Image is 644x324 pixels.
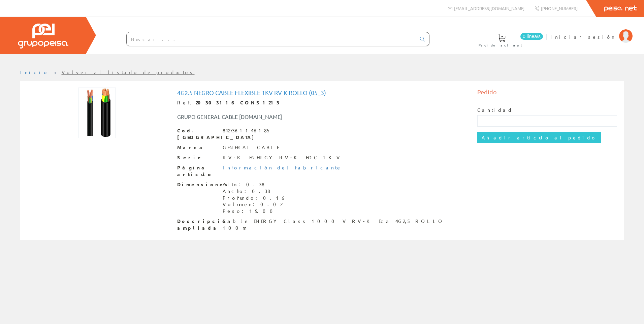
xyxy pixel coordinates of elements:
img: Grupo Peisa [18,24,68,48]
a: Información del fabricante [223,164,342,170]
div: RV-K ENERGY RV-K FOC 1KV [223,154,342,161]
span: Dimensiones [177,181,218,188]
a: Inicio [20,69,49,75]
h1: 4g2.5 Negro Cable Flexible 1kv Rv-k Rollo (05_3) [177,89,467,96]
div: GENERAL CABLE [223,144,279,151]
span: Descripción ampliada [177,218,218,231]
div: Peso: 19.00 [223,208,286,215]
span: Iniciar sesión [550,33,616,40]
img: Foto artículo 4g2.5 Negro Cable Flexible 1kv Rv-k Rollo (05_3) (112.5x150) [78,88,116,138]
span: Cod. [GEOGRAPHIC_DATA] [177,127,218,141]
span: Serie [177,154,218,161]
div: 8427361146185 [223,127,271,134]
div: Volumen: 0.02 [223,201,286,208]
span: [EMAIL_ADDRESS][DOMAIN_NAME] [454,5,524,11]
span: Página artículo [177,164,218,178]
div: Alto: 0.38 [223,181,286,188]
div: GRUPO GENERAL CABLE [DOMAIN_NAME] [172,113,347,121]
div: Cable ENERGY Class 1000 V RV-K Eca 4G2,5 ROLLO 100m [223,218,467,231]
label: Cantidad [477,107,513,114]
a: Volver al listado de productos [62,69,195,75]
div: Ancho: 0.38 [223,188,286,195]
span: 0 línea/s [520,33,543,40]
input: Buscar ... [127,32,416,46]
input: Añadir artículo al pedido [477,132,601,143]
span: Pedido actual [479,42,524,48]
div: Ref. [177,99,467,106]
div: Pedido [477,88,617,100]
span: [PHONE_NUMBER] [541,5,578,11]
div: Profundo: 0.16 [223,195,286,201]
strong: 20303116 CONS1213 [196,99,280,105]
a: Iniciar sesión [550,28,633,34]
span: Marca [177,144,218,151]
